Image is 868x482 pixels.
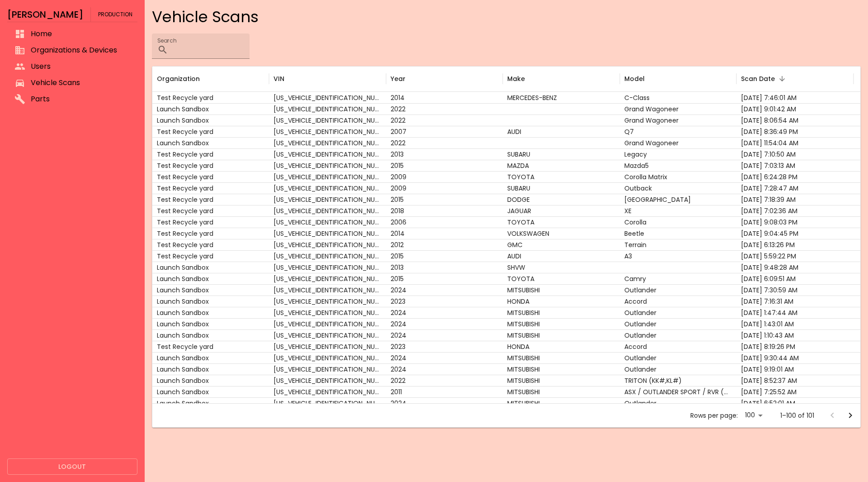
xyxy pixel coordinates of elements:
div: MITSUBISHI [503,386,620,397]
div: Organization [157,74,200,84]
div: MMAJLKL10NH010568 [269,375,386,386]
h4: Vehicle Scans [152,7,861,26]
div: 9/6/2025, 1:10:43 AM [736,329,854,341]
div: MITSUBISHI [503,318,620,329]
span: Parts [31,94,130,105]
div: HONDA [503,296,620,307]
div: Test Recycle yard [152,239,269,250]
div: Test Recycle yard [152,341,269,352]
div: Camry [620,273,737,284]
div: SHVW [503,262,620,273]
div: Test Recycle yard [152,205,269,216]
div: SUBARU [503,182,620,194]
div: 1HGCY2F77PA029524 [269,341,386,352]
div: Beetle [620,228,737,239]
div: Mazda5 [620,160,737,171]
div: 2024 [386,307,503,318]
div: Launch Sandbox [152,296,269,307]
div: 9/10/2025, 7:28:47 AM [736,182,854,194]
div: 2024 [386,318,503,329]
div: 9/10/2025, 6:24:28 PM [736,171,854,182]
div: JA4J3VA82RZ070745 [269,397,386,409]
div: MITSUBISHI [503,397,620,409]
div: Test Recycle yard [152,148,269,160]
div: WDDGF4HB8EA917544 [269,92,386,103]
div: 9/10/2025, 7:02:36 AM [736,205,854,216]
div: GMC [503,239,620,250]
div: Test Recycle yard [152,228,269,239]
div: MITSUBISHI [503,363,620,375]
div: 2022 [386,115,503,126]
div: Outlander [620,307,737,318]
button: Logout [7,458,137,475]
div: Legacy [620,148,737,160]
div: 9/12/2025, 9:01:42 AM [736,103,854,115]
span: Organizations & Devices [31,45,130,56]
div: 100 [741,409,766,422]
div: Outlander [620,329,737,341]
p: Rows per page: [690,411,738,420]
div: 2T1BR32E46C711109 [269,216,386,228]
div: 2015 [386,160,503,171]
div: C-Class [620,92,737,103]
div: 9/9/2025, 6:09:51 AM [736,273,854,284]
div: Test Recycle yard [152,126,269,137]
div: 2T1KU40E29C144684 [269,171,386,182]
div: Test Recycle yard [152,182,269,194]
div: VIN [274,74,284,84]
div: 2022 [386,137,503,148]
div: 9/9/2025, 9:48:28 AM [736,262,854,273]
div: 9/13/2025, 7:46:01 AM [736,92,854,103]
div: Durango [620,194,737,205]
div: 2024 [386,363,503,375]
div: 9/11/2025, 7:10:50 AM [736,148,854,160]
div: Outlander [620,397,737,409]
div: 2007 [386,126,503,137]
div: Launch Sandbox [152,115,269,126]
div: Grand Wagoneer [620,115,737,126]
div: Corolla [620,216,737,228]
div: JA4J3VA82RZ070745 [269,307,386,318]
div: 9/9/2025, 9:08:03 PM [736,216,854,228]
div: Launch Sandbox [152,397,269,409]
div: Launch Sandbox [152,284,269,296]
div: WAUACGFF0F1002234 [269,250,386,262]
div: 4T1BF1FK3FU480000 [269,273,386,284]
div: 9/8/2025, 7:30:59 AM [736,284,854,296]
div: 1HGCY2F77PA029524 [269,296,386,307]
div: 2GKALMEK2C6334107 [269,239,386,250]
div: Accord [620,296,737,307]
div: TOYOTA [503,273,620,284]
div: 2024 [386,352,503,363]
div: 9/5/2025, 8:52:37 AM [736,375,854,386]
div: 2014 [386,92,503,103]
div: A3 [620,250,737,262]
div: 2013 [386,148,503,160]
div: Terrain [620,239,737,250]
div: MITSUBISHI [503,284,620,296]
div: 9/9/2025, 5:59:22 PM [736,250,854,262]
div: Launch Sandbox [152,318,269,329]
div: JA4J3VA82RZ070745 [269,329,386,341]
div: 2015 [386,250,503,262]
button: Sort [776,72,788,85]
div: 9/9/2025, 6:13:26 PM [736,239,854,250]
div: LSVNV4183D2253727 [269,262,386,273]
div: Test Recycle yard [152,160,269,171]
div: 9/5/2025, 8:19:26 PM [736,341,854,352]
div: 3VW4T7ATXEM607485 [269,228,386,239]
span: Users [31,61,130,72]
div: JA4J3VA82RZ070745 [269,363,386,375]
button: Go to next page [841,406,859,425]
div: 9/5/2025, 7:25:52 AM [736,386,854,397]
div: 2011 [386,386,503,397]
div: 9/11/2025, 11:54:04 AM [736,137,854,148]
div: 4S4BP60C797340747 [269,182,386,194]
div: 9/5/2025, 6:52:01 AM [736,397,854,409]
div: Launch Sandbox [152,386,269,397]
div: 2023 [386,341,503,352]
div: Outlander [620,352,737,363]
div: JA4J3VA82RZ070745 [269,284,386,296]
div: 2018 [386,205,503,216]
p: 1–100 of 101 [780,411,814,420]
